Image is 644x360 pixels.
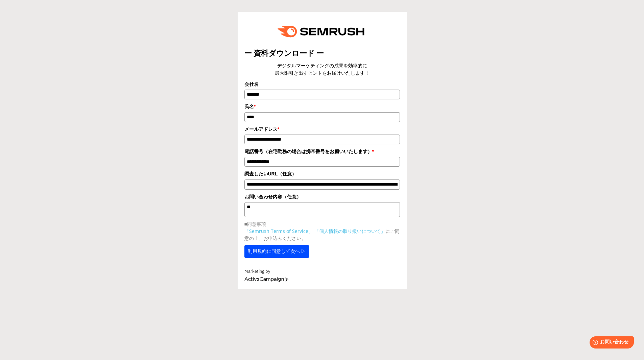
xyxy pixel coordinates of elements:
div: Marketing by [244,268,400,275]
p: にご同意の上、お申込みください。 [244,227,400,242]
img: e6a379fe-ca9f-484e-8561-e79cf3a04b3f.png [273,19,372,45]
button: 利用規約に同意して次へ ▷ [244,245,309,258]
p: ■同意事項 [244,220,400,227]
label: 会社名 [244,80,400,88]
label: お問い合わせ内容（任意） [244,193,400,200]
label: メールアドレス [244,125,400,133]
title: ー 資料ダウンロード ー [244,48,400,58]
label: 氏名 [244,103,400,110]
a: 「個人情報の取り扱いについて」 [314,228,385,234]
center: デジタルマーケティングの成果を効率的に 最大限引き出すヒントをお届けいたします！ [244,62,400,77]
label: 電話番号（在宅勤務の場合は携帯番号をお願いいたします） [244,148,400,155]
a: 「Semrush Terms of Service」 [244,228,313,234]
iframe: Help widget launcher [584,334,637,353]
label: 調査したいURL（任意） [244,170,400,177]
